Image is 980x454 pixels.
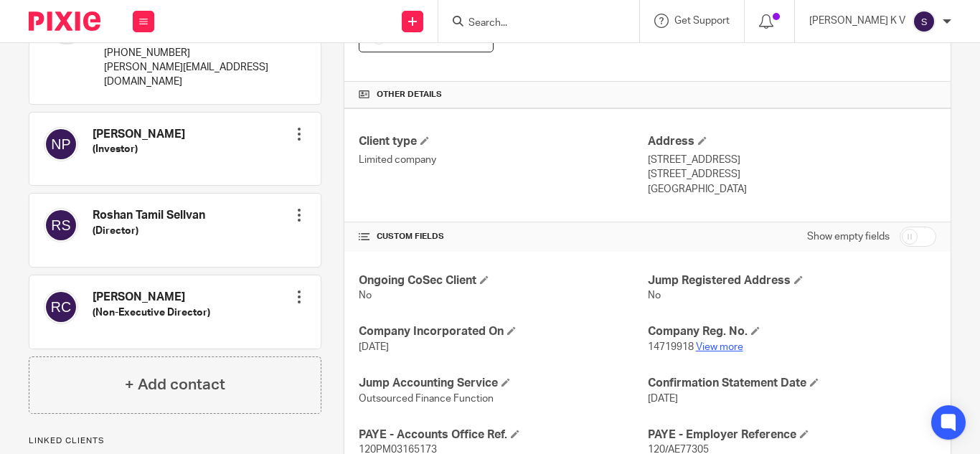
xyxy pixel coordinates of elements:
[359,376,647,391] h4: Jump Accounting Service
[359,290,372,301] span: No
[359,427,647,443] h4: PAYE - Accounts Office Ref.
[648,342,694,352] span: 14719918
[648,167,936,181] p: [STREET_ADDRESS]
[674,16,730,26] span: Get Support
[125,374,225,396] h4: + Add contact
[44,127,78,161] img: svg%3E
[648,290,661,301] span: No
[648,394,678,404] span: [DATE]
[648,427,936,443] h4: PAYE - Employer Reference
[29,11,100,31] img: Pixie
[648,182,936,197] p: [GEOGRAPHIC_DATA]
[648,324,936,339] h4: Company Reg. No.
[648,376,936,391] h4: Confirmation Statement Date
[377,89,442,100] span: Other details
[359,273,647,288] h4: Ongoing CoSec Client
[104,46,273,60] p: [PHONE_NUMBER]
[696,342,743,352] a: View more
[93,224,205,238] h5: (Director)
[913,10,936,33] img: svg%3E
[359,394,494,404] span: Outsourced Finance Function
[93,306,210,320] h5: (Non-Executive Director)
[648,153,936,167] p: [STREET_ADDRESS]
[104,60,273,90] p: [PERSON_NAME][EMAIL_ADDRESS][DOMAIN_NAME]
[648,273,936,288] h4: Jump Registered Address
[467,17,596,30] input: Search
[809,14,905,28] p: [PERSON_NAME] K V
[29,435,321,447] p: Linked clients
[359,324,647,339] h4: Company Incorporated On
[359,134,647,149] h4: Client type
[44,208,78,242] img: svg%3E
[93,127,185,142] h4: [PERSON_NAME]
[359,342,389,352] span: [DATE]
[807,230,890,244] label: Show empty fields
[93,208,205,223] h4: Roshan Tamil Sellvan
[648,134,936,149] h4: Address
[93,142,185,156] h5: (Investor)
[44,290,78,324] img: svg%3E
[359,231,647,242] h4: CUSTOM FIELDS
[93,290,210,305] h4: [PERSON_NAME]
[359,153,647,167] p: Limited company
